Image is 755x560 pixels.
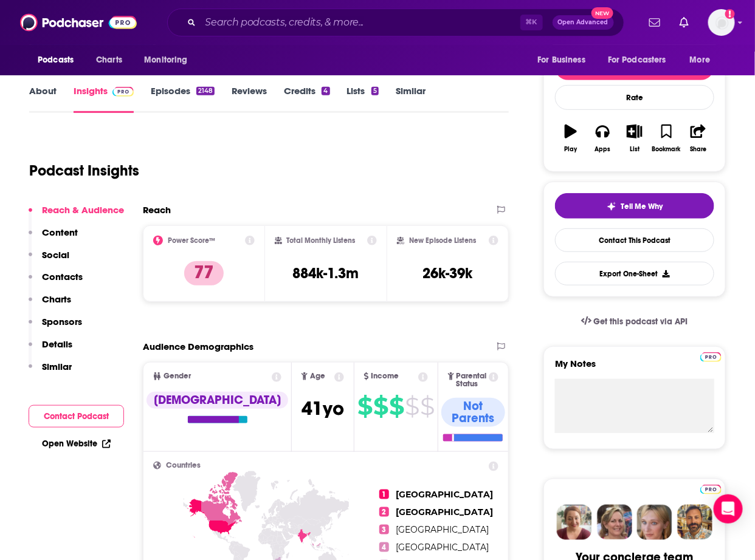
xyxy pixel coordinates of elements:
img: Sydney Profile [557,505,592,540]
span: Podcasts [38,52,74,69]
span: $ [405,397,419,416]
div: 2148 [196,87,215,95]
span: $ [420,397,434,416]
button: open menu [136,49,203,72]
a: Show notifications dropdown [644,12,665,33]
a: Contact This Podcast [555,228,714,252]
span: Logged in as shubbardidpr [708,9,735,36]
button: List [619,117,650,160]
span: Countries [166,462,201,470]
button: open menu [600,49,684,72]
img: Jon Profile [677,505,712,540]
button: Bookmark [650,117,682,160]
button: open menu [529,49,601,72]
h2: Total Monthly Listens [287,236,356,245]
p: Contacts [42,271,83,282]
span: Open Advanced [558,19,608,26]
a: Lists5 [347,85,379,113]
a: Pro website [700,483,722,494]
button: tell me why sparkleTell Me Why [555,193,714,219]
div: Not Parents [441,398,505,427]
h2: Reach [143,204,171,216]
div: Share [690,146,706,153]
span: 3 [379,525,389,534]
img: Podchaser Pro [700,485,722,494]
div: List [630,146,640,153]
button: Share [683,117,714,160]
button: Open AdvancedNew [553,15,614,30]
div: 4 [322,87,329,95]
span: 4 [379,542,389,552]
span: [GEOGRAPHIC_DATA] [396,507,494,517]
img: Podchaser Pro [112,87,134,97]
button: Play [555,117,587,160]
span: $ [373,397,388,416]
img: Podchaser - Follow, Share and Rate Podcasts [20,11,137,34]
span: Age [310,372,325,380]
img: Barbara Profile [597,505,632,540]
p: Charts [42,293,71,305]
p: Sponsors [42,316,82,327]
p: Similar [42,361,72,372]
img: Jules Profile [637,505,672,540]
div: Play [565,146,577,153]
span: For Podcasters [608,52,666,69]
p: Reach & Audience [42,204,124,216]
span: $ [357,397,372,416]
button: Export One-Sheet [555,262,714,285]
button: Charts [29,293,71,316]
button: Content [29,227,78,249]
h2: Audience Demographics [143,341,253,352]
span: Tell Me Why [621,202,663,211]
span: [GEOGRAPHIC_DATA] [396,542,489,553]
span: [GEOGRAPHIC_DATA] [396,489,494,500]
h2: New Episode Listens [409,236,476,245]
img: User Profile [708,9,735,36]
button: open menu [29,49,89,72]
a: Get this podcast via API [571,307,698,336]
a: Similar [396,85,426,113]
a: Charts [88,49,129,72]
img: tell me why sparkle [607,202,616,211]
h3: 26k-39k [422,264,472,282]
button: Social [29,249,69,271]
button: Contact Podcast [29,405,124,428]
p: Details [42,338,72,350]
p: Content [42,227,78,238]
span: ⌘ K [520,15,543,30]
div: Bookmark [652,146,681,153]
span: Monitoring [144,52,187,69]
span: Gender [164,372,191,380]
span: Charts [96,52,122,69]
button: Contacts [29,271,83,293]
span: 1 [379,490,389,499]
h3: 884k-1.3m [292,264,359,282]
span: 41 yo [302,397,344,420]
span: For Business [537,52,585,69]
span: Get this podcast via API [594,316,688,327]
button: Sponsors [29,316,82,338]
div: Open Intercom Messenger [714,494,743,524]
div: Apps [595,146,611,153]
a: Episodes2148 [151,85,215,113]
div: Search podcasts, credits, & more... [167,9,624,36]
span: $ [389,397,404,416]
span: New [591,7,613,19]
button: Reach & Audience [29,204,124,227]
div: [DEMOGRAPHIC_DATA] [147,392,288,409]
input: Search podcasts, credits, & more... [201,13,520,32]
p: Social [42,249,69,261]
div: 5 [371,87,379,95]
button: Similar [29,361,72,383]
a: Show notifications dropdown [675,12,694,33]
a: InsightsPodchaser Pro [74,85,134,113]
h2: Power Score™ [168,236,215,245]
span: Parental Status [457,372,487,388]
svg: Add a profile image [725,9,735,19]
label: My Notes [555,358,714,379]
a: Credits4 [284,85,329,113]
a: Pro website [700,350,722,362]
span: 2 [379,507,389,517]
button: Show profile menu [708,9,735,36]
